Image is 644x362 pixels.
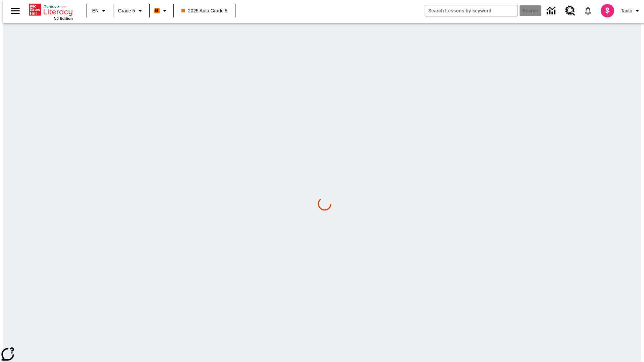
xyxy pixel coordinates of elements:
button: Grade: Grade 5, Select a grade [115,5,147,17]
div: Home [29,2,73,20]
input: search field [425,5,518,16]
span: EN [92,7,99,14]
span: Grade 5 [118,7,135,14]
img: avatar image [601,4,614,17]
span: B [155,6,159,15]
button: Open side menu [5,1,25,21]
span: NJ Edition [54,16,73,20]
span: Tauto [621,7,632,14]
a: Data Center [543,2,561,20]
button: Language: EN, Select a language [89,5,111,17]
a: Resource Center, Will open in new tab [561,2,579,20]
button: Select a new avatar [597,2,618,19]
button: Boost Class color is orange. Change class color [152,5,171,17]
a: Notifications [579,2,597,19]
span: 2025 Auto Grade 5 [181,7,228,14]
button: Profile/Settings [618,5,644,17]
